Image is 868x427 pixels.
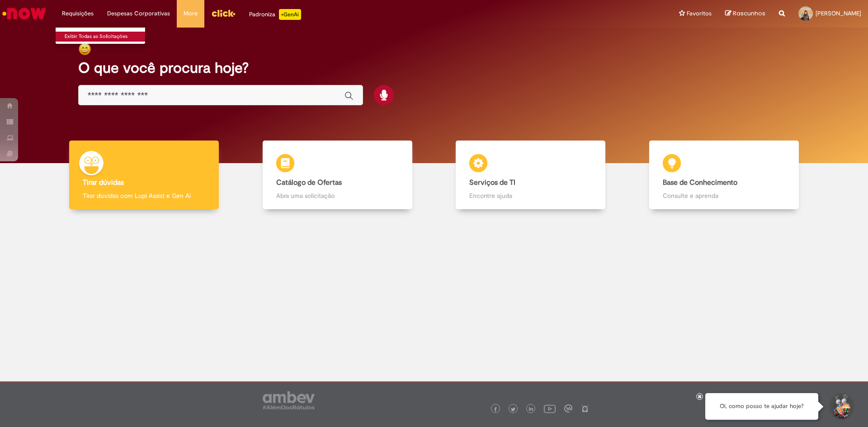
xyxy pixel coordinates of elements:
img: logo_footer_workplace.png [564,404,572,413]
a: Base de Conhecimento Consulte e aprenda [627,141,821,210]
span: Rascunhos [733,9,765,18]
img: click_logo_yellow_360x200.png [211,6,236,20]
span: Requisições [62,9,94,18]
span: More [184,9,198,18]
img: logo_footer_youtube.png [544,403,556,414]
a: Tirar dúvidas Tirar dúvidas com Lupi Assist e Gen Ai [47,141,241,210]
h2: O que você procura hoje? [78,60,790,76]
img: logo_footer_naosei.png [581,404,589,413]
a: Rascunhos [725,9,765,18]
p: Encontre ajuda [469,191,592,200]
div: Padroniza [249,9,301,20]
b: Base de Conhecimento [663,178,737,187]
div: Oi, como posso te ajudar hoje? [705,393,818,420]
ul: Requisições [55,27,146,44]
b: Serviços de TI [469,178,515,187]
img: logo_footer_linkedin.png [529,407,533,412]
a: Exibir Todas as Solicitações [56,32,155,42]
img: happy-face.png [78,42,91,56]
span: Favoritos [687,9,712,18]
a: Catálogo de Ofertas Abra uma solicitação [241,141,434,210]
p: +GenAi [279,9,301,20]
button: Iniciar Conversa de Suporte [827,393,854,420]
img: logo_footer_facebook.png [493,407,498,412]
b: Catálogo de Ofertas [276,178,342,187]
span: Despesas Corporativas [107,9,170,18]
img: logo_footer_twitter.png [511,407,515,412]
img: logo_footer_ambev_rotulo_gray.png [263,391,315,409]
p: Tirar dúvidas com Lupi Assist e Gen Ai [83,191,205,200]
p: Consulte e aprenda [663,191,785,200]
p: Abra uma solicitação [276,191,399,200]
b: Tirar dúvidas [83,178,124,187]
a: Serviços de TI Encontre ajuda [434,141,627,210]
span: [PERSON_NAME] [816,9,861,17]
img: ServiceNow [1,5,47,23]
